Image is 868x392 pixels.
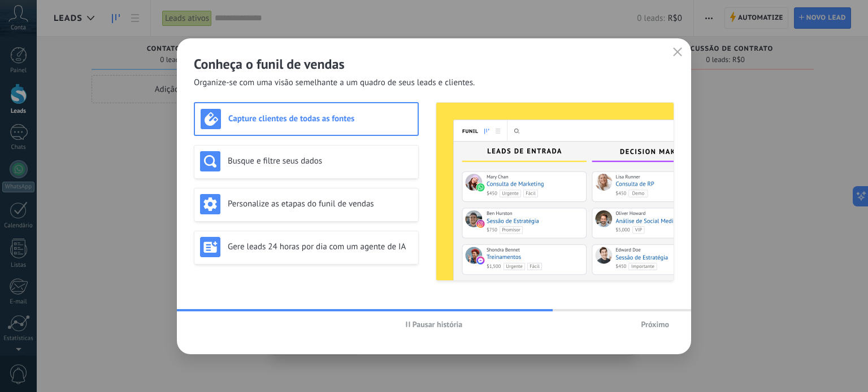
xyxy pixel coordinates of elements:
button: Próximo [636,316,674,333]
span: Próximo [641,320,669,328]
h3: Personalize as etapas do funil de vendas [228,199,413,209]
span: Pausar história [413,320,463,328]
button: Pausar história [401,316,468,333]
h3: Capture clientes de todas as fontes [228,113,412,124]
span: Organize-se com uma visão semelhante a um quadro de seus leads e clientes. [194,77,475,89]
h3: Busque e filtre seus dados [228,156,413,166]
h2: Conheça o funil de vendas [194,55,674,73]
h3: Gere leads 24 horas por dia com um agente de IA [228,241,413,252]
